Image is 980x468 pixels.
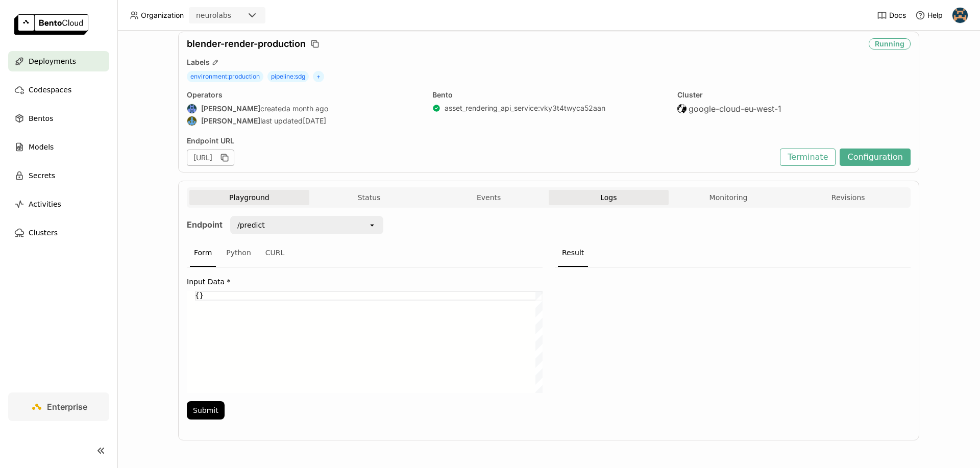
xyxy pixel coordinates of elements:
div: Operators [187,90,420,100]
span: blender-render-production [187,38,306,50]
button: Monitoring [669,190,789,205]
a: Docs [877,10,906,20]
a: Enterprise [8,392,109,421]
input: Selected /predict. [266,220,267,230]
button: Revisions [788,190,908,205]
span: Docs [889,11,906,20]
span: a month ago [286,104,328,113]
span: + [313,71,324,82]
button: Status [309,190,429,205]
input: Selected neurolabs. [232,11,233,21]
img: logo [14,14,88,35]
img: Nikita Sergievskii [952,8,968,23]
div: /predict [237,220,265,230]
span: google-cloud-eu-west-1 [689,104,781,114]
button: Terminate [780,149,836,166]
div: neurolabs [196,10,231,20]
div: Endpoint URL [187,136,775,145]
span: environment : production [187,71,263,82]
div: created [187,104,420,114]
a: Models [8,137,109,157]
div: [URL] [187,150,234,166]
a: Clusters [8,223,109,243]
strong: [PERSON_NAME] [201,116,260,126]
img: Flaviu Sămărghițan [187,116,197,126]
div: Bento [432,90,666,100]
span: Organization [141,11,184,20]
div: Help [915,10,943,20]
button: Playground [189,190,309,205]
strong: [PERSON_NAME] [201,104,260,113]
a: Bentos [8,108,109,129]
a: asset_rendering_api_service:vky3t4twyca52aan [445,104,605,113]
a: Activities [8,194,109,214]
span: Help [927,11,943,20]
label: Input Data * [187,278,543,286]
span: Bentos [29,112,53,125]
div: Labels [187,58,911,67]
a: Deployments [8,51,109,71]
div: Result [558,239,588,267]
div: Cluster [677,90,911,100]
span: Activities [29,198,61,210]
div: Form [190,239,216,267]
div: Python [222,239,255,267]
a: Secrets [8,165,109,186]
button: Submit [187,401,225,420]
div: Running [869,38,911,50]
span: Clusters [29,227,58,239]
button: Configuration [840,149,911,166]
span: Enterprise [47,402,87,412]
strong: Endpoint [187,219,223,230]
span: pipeline : sdg [267,71,309,82]
span: Codespaces [29,84,71,96]
img: Paul Pop [187,104,197,113]
span: [DATE] [303,116,326,126]
span: Logs [600,193,617,202]
span: {} [195,291,204,300]
a: Codespaces [8,80,109,100]
div: CURL [261,239,289,267]
button: Events [429,190,549,205]
svg: open [368,221,376,229]
span: Deployments [29,55,76,67]
span: Secrets [29,169,55,182]
div: last updated [187,116,420,126]
span: Models [29,141,54,153]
